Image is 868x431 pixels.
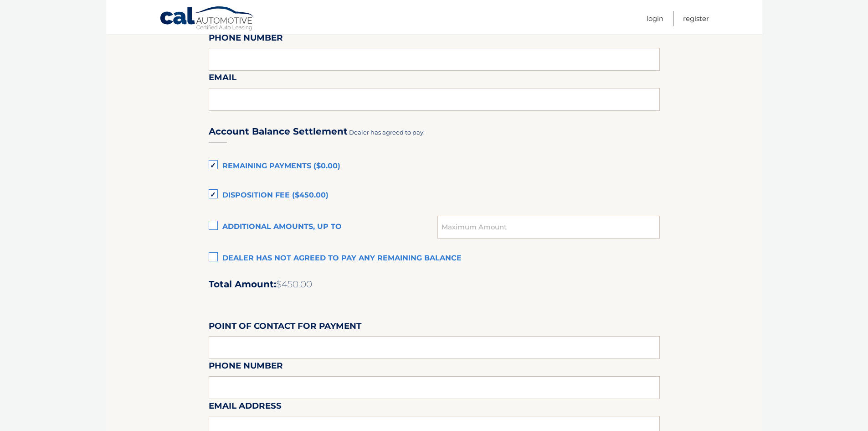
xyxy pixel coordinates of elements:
label: Disposition Fee ($450.00) [209,187,660,205]
span: Dealer has agreed to pay: [349,129,425,136]
label: Remaining Payments ($0.00) [209,157,660,176]
label: Point of Contact for Payment [209,319,361,336]
input: Maximum Amount [437,216,659,239]
a: Cal Automotive [159,6,255,32]
h2: Total Amount: [209,279,660,290]
label: Email [209,71,236,88]
label: Dealer has not agreed to pay any remaining balance [209,249,660,268]
label: Email Address [209,399,282,416]
label: Additional amounts, up to [209,218,438,236]
span: $450.00 [276,279,312,290]
label: Phone Number [209,31,283,48]
a: Login [647,11,663,26]
a: Register [683,11,709,26]
h3: Account Balance Settlement [209,126,348,137]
